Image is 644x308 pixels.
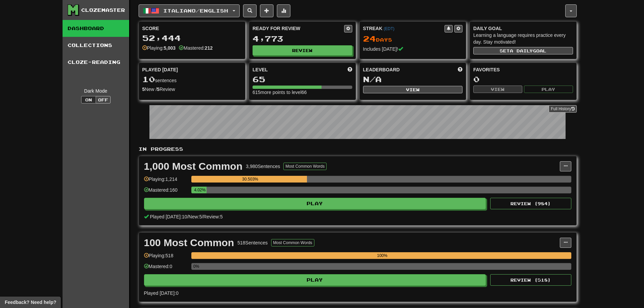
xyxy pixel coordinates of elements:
[63,20,129,37] a: Dashboard
[150,214,187,219] span: Played [DATE]: 10
[63,54,129,71] a: Cloze-Reading
[524,86,573,93] button: Play
[271,239,314,246] button: Most Common Words
[363,46,463,52] div: Includes [DATE]!
[193,252,571,259] div: 100%
[142,74,155,84] span: 10
[142,34,242,42] div: 52,444
[164,45,175,51] strong: 5,003
[260,4,273,17] button: Add sentence to collection
[96,96,111,103] button: Off
[144,252,188,263] div: Playing: 518
[142,66,178,73] span: Played [DATE]
[187,214,189,219] span: /
[144,198,486,209] button: Play
[81,96,96,103] button: On
[253,34,352,43] div: 4,773
[473,66,573,73] div: Favorites
[243,4,257,17] button: Search sentences
[144,176,188,187] div: Playing: 1,214
[189,214,202,219] span: New: 5
[473,32,573,45] div: Learning a language requires practice every day. Stay motivated!
[277,4,290,17] button: More stats
[144,161,243,171] div: 1,000 Most Common
[363,86,463,93] button: View
[203,214,223,219] span: Review: 5
[142,86,242,93] div: New / Review
[139,146,577,152] p: In Progress
[5,299,56,306] span: Open feedback widget
[253,75,352,84] div: 65
[549,105,576,113] a: Full History
[473,47,573,54] button: Seta dailygoal
[144,290,178,296] span: Played [DATE]: 0
[237,239,268,246] div: 518 Sentences
[163,8,228,14] span: Italiano / English
[473,25,573,32] div: Daily Goal
[157,87,160,92] strong: 5
[384,26,395,31] a: (EDT)
[81,7,125,14] div: Clozemaster
[144,274,486,286] button: Play
[193,187,207,193] div: 4.02%
[473,75,573,84] div: 0
[179,45,213,51] div: Mastered:
[283,163,327,170] button: Most Common Words
[144,238,234,248] div: 100 Most Common
[202,214,203,219] span: /
[253,89,352,96] div: 615 more points to level 66
[458,66,462,73] span: This week in points, UTC
[193,176,307,183] div: 30.503%
[253,45,352,55] button: Review
[205,45,213,51] strong: 212
[510,48,533,53] span: a daily
[253,25,344,32] div: Ready for Review
[363,34,376,43] span: 24
[363,25,445,32] div: Streak
[142,87,145,92] strong: 5
[63,37,129,54] a: Collections
[490,198,571,209] button: Review (984)
[246,163,280,170] div: 3,980 Sentences
[363,74,382,84] span: N/A
[142,45,176,51] div: Playing:
[144,187,188,198] div: Mastered: 160
[490,274,571,286] button: Review (518)
[253,66,268,73] span: Level
[363,66,400,73] span: Leaderboard
[139,4,240,17] button: Italiano/English
[142,25,242,32] div: Score
[144,263,188,274] div: Mastered: 0
[348,66,352,73] span: Score more points to level up
[68,88,124,94] div: Dark Mode
[473,86,522,93] button: View
[142,75,242,84] div: sentences
[363,34,463,43] div: Day s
